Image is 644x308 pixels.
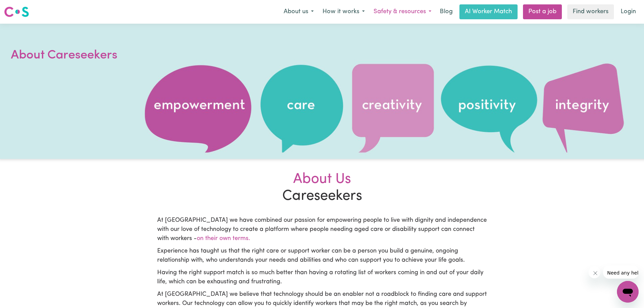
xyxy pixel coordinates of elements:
[567,4,614,19] a: Find workers
[157,268,487,287] p: Having the right support match is so much better than having a rotating list of workers coming in...
[617,4,640,19] a: Login
[523,4,562,19] a: Post a job
[603,265,639,279] iframe: Message from company
[369,5,436,19] button: Safety & resources
[11,47,173,64] h1: About Careseekers
[589,266,600,278] iframe: Close message
[153,171,491,205] h2: Careseekers
[157,247,487,265] p: Experience has taught us that the right care or support worker can be a person you build a genuin...
[436,4,457,19] a: Blog
[4,6,29,18] img: Careseekers logo
[4,4,29,20] a: Careseekers logo
[318,5,369,19] button: How it works
[157,171,487,188] div: About Us
[617,281,639,303] iframe: Button to launch messaging window
[459,4,518,19] a: AI Worker Match
[157,216,487,243] p: At [GEOGRAPHIC_DATA] we have combined our passion for empowering people to live with dignity and ...
[4,5,41,10] span: Need any help?
[197,236,250,242] span: on their own terms.
[279,5,318,19] button: About us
